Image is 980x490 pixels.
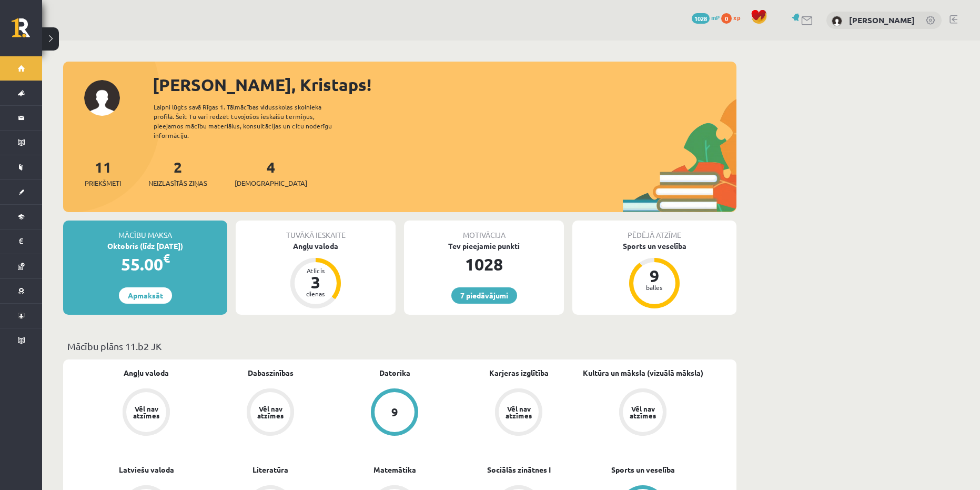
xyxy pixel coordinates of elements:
[256,405,285,419] div: Vēl nav atzīmes
[300,267,331,274] div: Atlicis
[132,405,161,419] div: Vēl nav atzīmes
[628,405,658,419] div: Vēl nav atzīmes
[611,464,675,475] a: Sports un veselība
[721,13,732,24] span: 0
[692,13,710,24] span: 1028
[451,287,517,304] a: 7 piedāvājumi
[711,13,720,22] span: mP
[235,157,307,188] a: 4[DEMOGRAPHIC_DATA]
[391,406,398,418] div: 9
[332,388,457,438] a: 9
[119,464,174,475] a: Latviešu valoda
[119,287,172,304] a: Apmaksāt
[208,388,332,438] a: Vēl nav atzīmes
[63,221,227,241] div: Mācību maksa
[252,464,288,475] a: Literatūra
[457,388,581,438] a: Vēl nav atzīmes
[404,252,564,277] div: 1028
[300,274,331,291] div: 3
[404,221,564,241] div: Motivācija
[572,241,736,310] a: Sports un veselība 9 balles
[572,221,736,241] div: Pēdējā atzīme
[84,388,208,438] a: Vēl nav atzīmes
[373,464,416,475] a: Matemātika
[379,367,410,378] a: Datorika
[489,367,549,378] a: Karjeras izglītība
[236,221,396,241] div: Tuvākā ieskaite
[153,72,736,97] div: [PERSON_NAME], Kristaps!
[639,284,670,291] div: balles
[163,251,170,266] span: €
[583,367,703,378] a: Kultūra un māksla (vizuālā māksla)
[849,15,915,25] a: [PERSON_NAME]
[236,241,396,310] a: Angļu valoda Atlicis 3 dienas
[733,13,740,22] span: xp
[832,16,842,26] img: Kristaps Lukass
[236,241,396,252] div: Angļu valoda
[124,367,169,378] a: Angļu valoda
[235,178,307,188] span: [DEMOGRAPHIC_DATA]
[581,388,705,438] a: Vēl nav atzīmes
[721,13,745,22] a: 0 xp
[248,367,294,378] a: Dabaszinības
[504,405,533,419] div: Vēl nav atzīmes
[85,157,121,188] a: 11Priekšmeti
[85,178,121,188] span: Priekšmeti
[154,102,350,140] div: Laipni lūgts savā Rīgas 1. Tālmācības vidusskolas skolnieka profilā. Šeit Tu vari redzēt tuvojošo...
[404,241,564,252] div: Tev pieejamie punkti
[487,464,551,475] a: Sociālās zinātnes I
[148,157,207,188] a: 2Neizlasītās ziņas
[692,13,720,22] a: 1028 mP
[12,18,42,45] a: Rīgas 1. Tālmācības vidusskola
[639,267,670,284] div: 9
[148,178,207,188] span: Neizlasītās ziņas
[63,252,227,277] div: 55.00
[572,241,736,252] div: Sports un veselība
[63,241,227,252] div: Oktobris (līdz [DATE])
[67,339,732,353] p: Mācību plāns 11.b2 JK
[300,291,331,297] div: dienas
